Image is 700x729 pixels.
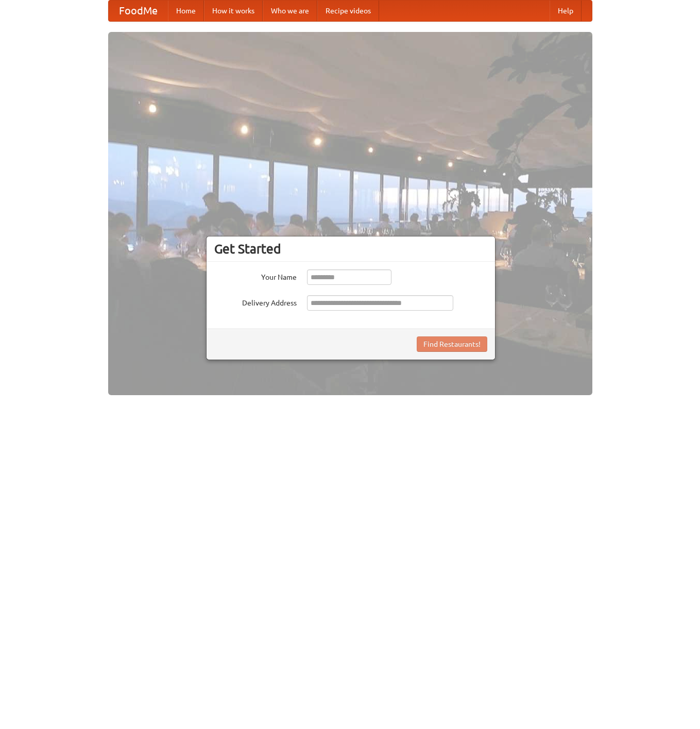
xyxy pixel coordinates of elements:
[550,1,582,21] a: Help
[168,1,204,21] a: Home
[214,269,297,282] label: Your Name
[417,336,487,352] button: Find Restaurants!
[317,1,379,21] a: Recipe videos
[109,1,168,21] a: FoodMe
[214,241,487,257] h3: Get Started
[263,1,317,21] a: Who we are
[214,295,297,308] label: Delivery Address
[204,1,263,21] a: How it works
